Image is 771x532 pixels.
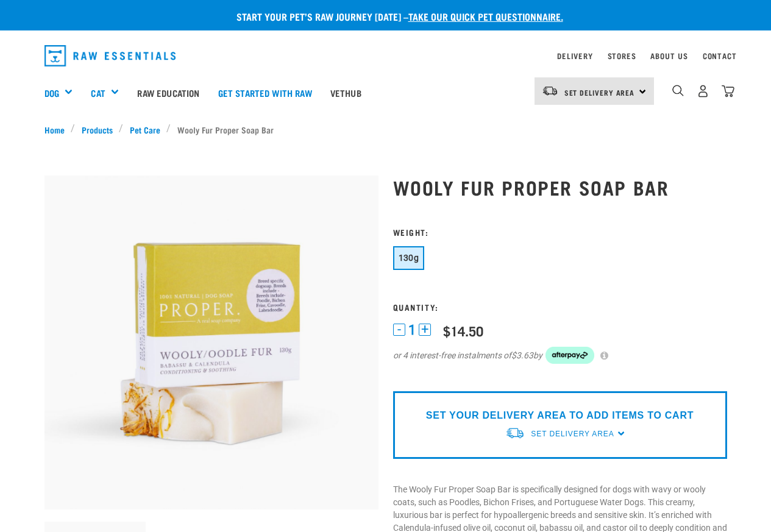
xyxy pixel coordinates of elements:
[511,349,533,362] span: $3.63
[545,347,594,364] img: Afterpay
[75,123,119,136] a: Products
[443,323,483,338] div: $14.50
[393,246,425,270] button: 130g
[321,68,371,117] a: Vethub
[123,123,166,136] a: Pet Care
[44,86,59,100] a: Dog
[419,324,431,336] button: +
[650,54,688,58] a: About Us
[542,85,558,96] img: van-moving.png
[209,68,321,117] a: Get started with Raw
[557,54,592,58] a: Delivery
[393,176,727,198] h1: Wooly Fur Proper Soap Bar
[44,123,71,136] a: Home
[91,86,105,100] a: Cat
[564,90,635,94] span: Set Delivery Area
[35,40,737,71] nav: dropdown navigation
[505,427,525,439] img: van-moving.png
[608,54,636,58] a: Stores
[44,176,378,509] img: Oodle soap
[697,85,709,98] img: user.png
[408,13,563,19] a: take our quick pet questionnaire.
[408,324,416,336] span: 1
[128,68,208,117] a: Raw Education
[672,85,684,96] img: home-icon-1@2x.png
[393,347,727,364] div: or 4 interest-free instalments of by
[722,85,734,98] img: home-icon@2x.png
[44,45,176,66] img: Raw Essentials Logo
[393,302,727,311] h3: Quantity:
[393,227,727,236] h3: Weight:
[426,408,694,423] p: SET YOUR DELIVERY AREA TO ADD ITEMS TO CART
[531,430,614,438] span: Set Delivery Area
[703,54,737,58] a: Contact
[399,253,419,263] span: 130g
[393,324,405,336] button: -
[44,123,727,136] nav: breadcrumbs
